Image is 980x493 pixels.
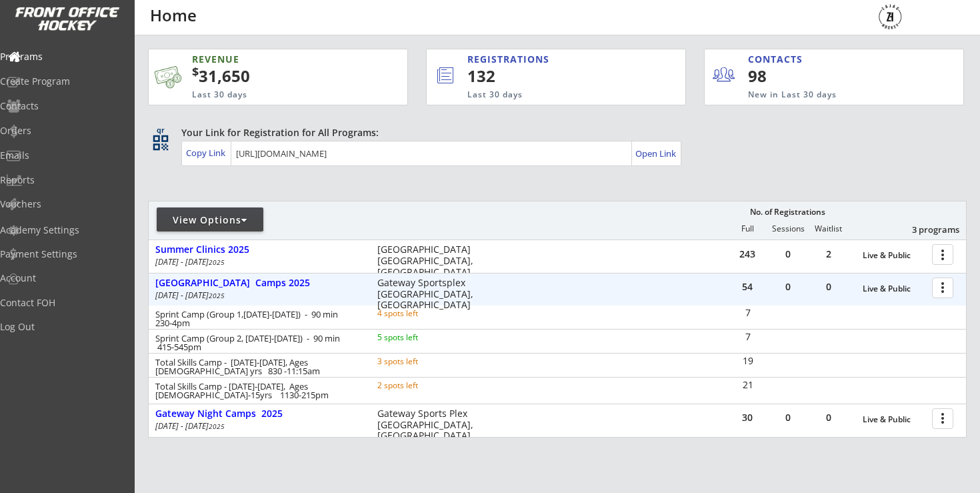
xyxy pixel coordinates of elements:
div: 19 [728,356,767,366]
sup: $ [192,63,199,79]
div: Live & Public [863,415,925,424]
div: 3 spots left [377,358,463,366]
div: [DATE] - [DATE] [155,258,359,266]
div: Sessions [768,224,808,233]
div: Waitlist [808,224,848,233]
div: Gateway Sports Plex [GEOGRAPHIC_DATA], [GEOGRAPHIC_DATA] [377,408,482,442]
div: 0 [809,413,849,422]
div: 3 programs [890,223,959,235]
div: 132 [467,65,641,87]
div: Copy Link [186,147,228,159]
div: Summer Clinics 2025 [155,244,363,256]
div: 0 [768,413,808,422]
div: 31,650 [192,65,365,87]
div: [GEOGRAPHIC_DATA] [GEOGRAPHIC_DATA], [GEOGRAPHIC_DATA] [377,244,482,278]
div: 30 [727,413,767,422]
div: 0 [809,282,849,292]
em: 2025 [209,291,225,300]
button: more_vert [932,278,953,298]
div: CONTACTS [748,53,809,66]
button: qr_code [151,133,171,153]
div: 0 [768,282,808,292]
div: 4 spots left [377,310,463,318]
div: Last 30 days [467,89,631,101]
em: 2025 [209,258,225,267]
div: No. of Registrations [746,207,829,217]
div: New in Last 30 days [748,89,901,101]
div: 0 [768,250,808,259]
div: Full [727,224,767,233]
div: Gateway Night Camps 2025 [155,408,363,420]
div: Open Link [635,148,677,159]
div: REVENUE [192,53,345,66]
div: Total Skills Camp - [DATE]-[DATE], Ages [DEMOGRAPHIC_DATA] yrs 830 -11:15am [155,358,359,376]
div: [DATE] - [DATE] [155,292,359,300]
div: 21 [728,380,767,390]
div: 7 [728,332,767,342]
div: Live & Public [863,284,925,294]
div: 5 spots left [377,334,463,342]
div: Sprint Camp (Group 1,[DATE]-[DATE]) - 90 min 230-4pm [155,310,359,328]
em: 2025 [209,422,225,431]
div: Total Skills Camp - [DATE]-[DATE], Ages [DEMOGRAPHIC_DATA]-15yrs 1130-215pm [155,382,359,400]
div: REGISTRATIONS [467,53,625,66]
div: Gateway Sportsplex [GEOGRAPHIC_DATA], [GEOGRAPHIC_DATA] [377,278,482,311]
div: 2 spots left [377,382,463,390]
div: qr [152,126,168,135]
div: 7 [728,308,767,318]
button: more_vert [932,408,953,429]
div: [GEOGRAPHIC_DATA] Camps 2025 [155,278,363,289]
div: Live & Public [863,251,925,260]
button: more_vert [932,244,953,265]
div: 2 [809,250,849,259]
div: Sprint Camp (Group 2, [DATE]-[DATE]) - 90 min 415-545pm [155,334,359,352]
div: View Options [157,213,263,227]
div: [DATE] - [DATE] [155,422,359,430]
a: Open Link [635,144,677,163]
div: 54 [727,282,767,292]
div: 98 [748,65,830,87]
div: Your Link for Registration for All Programs: [181,126,925,139]
div: 243 [727,250,767,259]
div: Last 30 days [192,89,345,101]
